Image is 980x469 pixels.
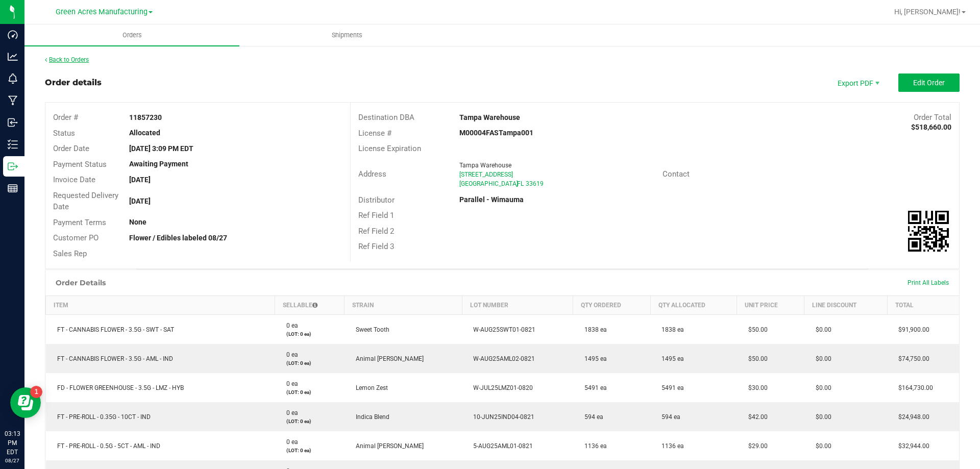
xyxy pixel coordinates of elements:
[650,296,737,315] th: Qty Allocated
[129,234,227,242] strong: Flower / Edibles labeled 08/27
[52,326,174,333] span: FT - CANNABIS FLOWER - 3.5G - SWT - SAT
[517,180,524,187] span: FL
[579,442,607,450] span: 1136 ea
[351,384,388,391] span: Lemon Zest
[908,211,949,252] qrcode: 11857230
[358,113,414,122] span: Destination DBA
[53,160,107,169] span: Payment Status
[351,413,389,421] span: Indica Blend
[345,296,462,315] th: Strain
[827,73,888,92] li: Export PDF
[358,129,391,138] span: License #
[811,442,831,450] span: $0.00
[893,384,933,391] span: $164,730.00
[8,183,18,193] inline-svg: Reports
[129,129,160,137] strong: Allocated
[45,56,89,63] a: Back to Orders
[5,457,20,464] p: 08/27
[459,129,533,137] strong: M00004FASTampa001
[8,117,18,128] inline-svg: Inbound
[53,233,99,242] span: Customer PO
[281,417,338,425] p: (LOT: 0 ea)
[579,326,607,333] span: 1838 ea
[52,413,151,421] span: FT - PRE-ROLL - 0.35G - 10CT - IND
[656,442,684,450] span: 1136 ea
[656,384,684,391] span: 5491 ea
[129,160,188,168] strong: Awaiting Payment
[579,355,607,362] span: 1495 ea
[811,384,831,391] span: $0.00
[53,175,95,184] span: Invoice Date
[281,447,338,454] p: (LOT: 0 ea)
[913,79,945,87] span: Edit Order
[281,359,338,367] p: (LOT: 0 ea)
[804,296,888,315] th: Line Discount
[743,442,768,450] span: $29.00
[468,326,535,333] span: W-AUG25SWT01-0821
[743,326,768,333] span: $50.00
[318,31,376,40] span: Shipments
[526,180,544,187] span: 33619
[914,113,951,122] span: Order Total
[8,161,18,171] inline-svg: Outbound
[887,296,959,315] th: Total
[737,296,804,315] th: Unit Price
[459,180,518,187] span: [GEOGRAPHIC_DATA]
[53,144,89,153] span: Order Date
[358,169,386,179] span: Address
[893,355,929,362] span: $74,750.00
[579,384,607,391] span: 5491 ea
[358,227,394,236] span: Ref Field 2
[468,384,533,391] span: W-JUL25LMZ01-0820
[281,388,338,396] p: (LOT: 0 ea)
[239,24,454,46] a: Shipments
[579,413,603,421] span: 594 ea
[52,384,184,391] span: FD - FLOWER GREENHOUSE - 3.5G - LMZ - HYB
[53,249,87,258] span: Sales Rep
[516,180,517,187] span: ,
[52,355,173,362] span: FT - CANNABIS FLOWER - 3.5G - AML - IND
[129,176,151,184] strong: [DATE]
[129,113,162,121] strong: 11857230
[656,413,680,421] span: 594 ea
[656,326,684,333] span: 1838 ea
[468,442,533,450] span: 5-AUG25AML01-0821
[358,144,421,153] span: License Expiration
[743,384,768,391] span: $30.00
[53,129,75,138] span: Status
[351,326,389,333] span: Sweet Tooth
[129,144,193,153] strong: [DATE] 3:09 PM EDT
[56,8,148,16] span: Green Acres Manufacturing
[811,413,831,421] span: $0.00
[656,355,684,362] span: 1495 ea
[811,355,831,362] span: $0.00
[45,77,102,89] div: Order details
[281,351,298,358] span: 0 ea
[8,139,18,150] inline-svg: Inventory
[468,413,534,421] span: 10-JUN25IND04-0821
[893,442,929,450] span: $32,944.00
[53,218,106,227] span: Payment Terms
[129,218,146,226] strong: None
[24,24,239,46] a: Orders
[459,113,520,121] strong: Tampa Warehouse
[281,322,298,329] span: 0 ea
[911,123,951,131] strong: $518,660.00
[351,442,424,450] span: Animal [PERSON_NAME]
[109,31,156,40] span: Orders
[898,73,960,92] button: Edit Order
[10,387,41,418] iframe: Resource center
[893,413,929,421] span: $24,948.00
[30,386,42,398] iframe: Resource center unread badge
[468,355,535,362] span: W-AUG25AML02-0821
[8,52,18,62] inline-svg: Analytics
[459,162,511,169] span: Tampa Warehouse
[573,296,651,315] th: Qty Ordered
[358,211,394,220] span: Ref Field 1
[743,355,768,362] span: $50.00
[281,409,298,416] span: 0 ea
[281,330,338,338] p: (LOT: 0 ea)
[5,429,20,457] p: 03:13 PM EDT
